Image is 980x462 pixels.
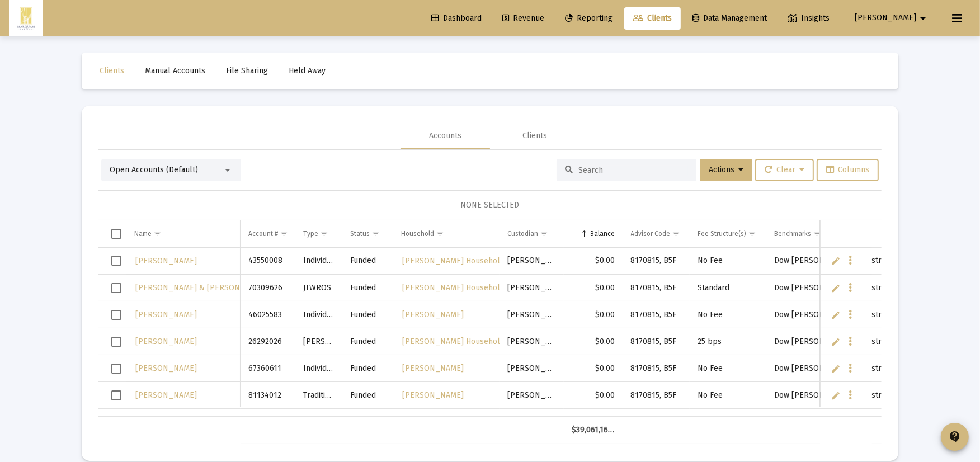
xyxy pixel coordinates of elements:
[295,220,342,247] td: Column Type
[690,409,766,436] td: Standard
[831,390,841,400] a: Edit
[226,66,268,76] span: File Sharing
[136,60,214,82] a: Manual Accounts
[623,355,690,382] td: 8170815, B5F
[831,283,841,293] a: Edit
[564,328,623,355] td: $0.00
[500,355,563,382] td: [PERSON_NAME]
[350,363,385,374] div: Funded
[241,328,295,355] td: 26292026
[690,328,766,355] td: 25 bps
[241,355,295,382] td: 67360611
[241,301,295,328] td: 46025583
[135,283,268,293] span: [PERSON_NAME] & [PERSON_NAME]
[402,364,464,373] span: [PERSON_NAME]
[690,275,766,301] td: Standard
[623,248,690,275] td: 8170815, B5F
[578,166,688,175] input: Search
[402,337,505,346] span: [PERSON_NAME] Household
[623,275,690,301] td: 8170815, B5F
[110,165,198,175] span: Open Accounts (Default)
[111,337,121,347] div: Select row
[289,66,326,76] span: Held Away
[500,301,563,328] td: [PERSON_NAME]
[831,310,841,320] a: Edit
[631,229,671,238] div: Advisor Code
[134,307,198,323] a: [PERSON_NAME]
[248,229,278,238] div: Account #
[393,220,500,247] td: Column Household
[623,301,690,328] td: 8170815, B5F
[241,382,295,409] td: 81134012
[698,229,746,238] div: Fee Structure(s)
[401,280,506,296] a: [PERSON_NAME] Household
[841,7,943,29] button: [PERSON_NAME]
[564,382,623,409] td: $0.00
[855,13,916,23] span: [PERSON_NAME]
[591,229,615,238] div: Balance
[280,229,288,238] span: Show filter options for column 'Account #'
[633,13,672,23] span: Clients
[111,283,121,293] div: Select row
[91,60,133,82] a: Clients
[241,248,295,275] td: 43550008
[153,229,162,238] span: Show filter options for column 'Name'
[431,13,482,23] span: Dashboard
[135,337,197,346] span: [PERSON_NAME]
[500,382,563,409] td: [PERSON_NAME]
[684,7,776,30] a: Data Management
[401,360,465,376] a: [PERSON_NAME]
[690,301,766,328] td: No Fee
[295,409,342,436] td: Simple IRA
[401,229,434,238] div: Household
[295,275,342,301] td: JTWROS
[709,165,743,175] span: Actions
[813,229,821,238] span: Show filter options for column 'Benchmarks'
[948,430,962,444] mat-icon: contact_support
[690,382,766,409] td: No Fee
[241,275,295,301] td: 70309626
[241,220,295,247] td: Column Account #
[135,310,197,319] span: [PERSON_NAME]
[831,364,841,374] a: Edit
[350,336,385,347] div: Funded
[540,229,548,238] span: Show filter options for column 'Custodian'
[135,256,197,266] span: [PERSON_NAME]
[303,229,318,238] div: Type
[429,130,461,142] div: Accounts
[17,7,35,30] img: Dashboard
[401,307,465,323] a: [PERSON_NAME]
[623,409,690,436] td: 8170815, B5F
[507,229,538,238] div: Custodian
[700,159,752,181] button: Actions
[572,425,615,436] div: $39,061,166.57
[765,165,804,175] span: Clear
[100,66,124,76] span: Clients
[564,409,623,436] td: $0.00
[692,13,767,23] span: Data Management
[295,301,342,328] td: Individual
[565,13,613,23] span: Reporting
[748,229,756,238] span: Show filter options for column 'Fee Structure(s)'
[295,355,342,382] td: Individual
[241,409,295,436] td: 60617179
[111,256,121,266] div: Select row
[280,60,334,82] a: Held Away
[111,310,121,320] div: Select row
[831,337,841,347] a: Edit
[135,364,197,373] span: [PERSON_NAME]
[401,387,465,403] a: [PERSON_NAME]
[500,409,563,436] td: [PERSON_NAME]
[623,328,690,355] td: 8170815, B5F
[295,248,342,275] td: Individual
[502,13,544,23] span: Revenue
[350,282,385,294] div: Funded
[672,229,681,238] span: Show filter options for column 'Advisor Code'
[134,360,198,376] a: [PERSON_NAME]
[134,333,198,350] a: [PERSON_NAME]
[126,220,241,247] td: Column Name
[564,248,623,275] td: $0.00
[774,229,811,238] div: Benchmarks
[436,229,444,238] span: Show filter options for column 'Household'
[402,390,464,400] span: [PERSON_NAME]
